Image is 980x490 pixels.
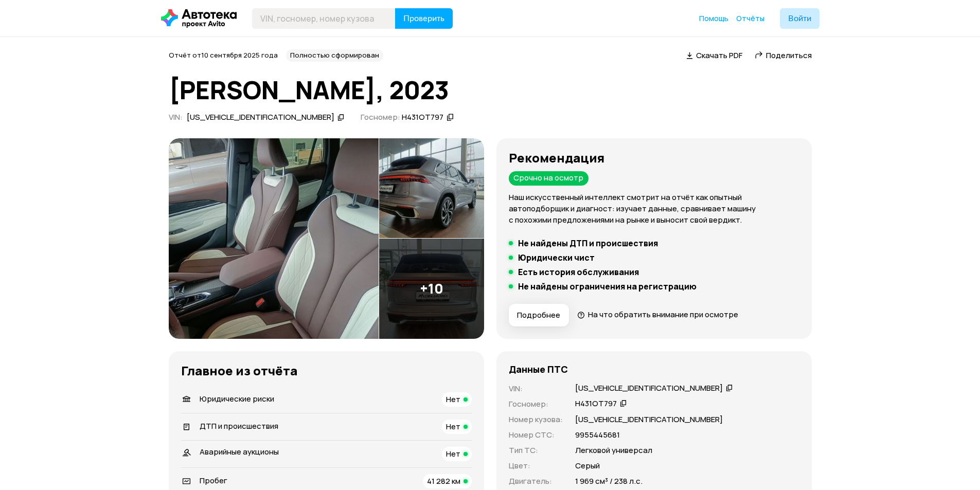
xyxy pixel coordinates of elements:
[575,476,643,487] p: 1 969 см³ / 238 л.с.
[402,112,443,123] div: Н431ОТ797
[200,393,274,404] span: Юридические риски
[517,310,560,320] span: Подробнее
[200,475,227,486] span: Пробег
[575,398,617,409] div: Н431ОТ797
[446,394,460,405] span: Нет
[509,460,563,471] p: Цвет :
[518,252,595,263] h5: Юридически чист
[575,445,652,456] p: Легковой универсал
[780,8,819,29] button: Войти
[736,13,764,23] span: Отчёты
[575,429,620,441] p: 9955445681
[788,14,811,23] span: Войти
[200,421,278,431] span: ДТП и происшествия
[509,364,568,375] h4: Данные ПТС
[403,14,444,23] span: Проверить
[200,446,279,457] span: Аварийные аукционы
[252,8,396,29] input: VIN, госномер, номер кузова
[446,421,460,432] span: Нет
[588,309,738,320] span: На что обратить внимание при осмотре
[509,151,799,165] h3: Рекомендация
[446,448,460,459] span: Нет
[518,281,697,292] h5: Не найдены ограничения на регистрацию
[509,171,589,186] div: Срочно на осмотр
[509,383,563,394] p: VIN :
[169,50,278,60] span: Отчёт от 10 сентября 2025 года
[509,192,799,226] p: Наш искусственный интеллект смотрит на отчёт как опытный автоподборщик и диагност: изучает данные...
[169,112,183,122] span: VIN :
[509,414,563,425] p: Номер кузова :
[509,476,563,487] p: Двигатель :
[169,76,812,104] h1: [PERSON_NAME], 2023
[518,238,658,248] h5: Не найдены ДТП и происшествия
[577,309,739,320] a: На что обратить внимание при осмотре
[518,267,639,277] h5: Есть история обслуживания
[699,13,728,24] a: Помощь
[427,476,460,486] span: 41 282 км
[509,429,563,441] p: Номер СТС :
[181,364,472,378] h3: Главное из отчёта
[361,112,400,122] span: Госномер:
[699,13,728,23] span: Помощь
[509,398,563,410] p: Госномер :
[696,50,742,61] span: Скачать PDF
[509,445,563,456] p: Тип ТС :
[395,8,453,29] button: Проверить
[736,13,764,24] a: Отчёты
[686,50,742,61] a: Скачать PDF
[286,49,383,62] div: Полностью сформирован
[755,50,812,61] a: Поделиться
[575,383,723,394] div: [US_VEHICLE_IDENTIFICATION_NUMBER]
[575,414,723,425] p: [US_VEHICLE_IDENTIFICATION_NUMBER]
[575,460,600,471] p: Серый
[187,112,334,123] div: [US_VEHICLE_IDENTIFICATION_NUMBER]
[766,50,812,61] span: Поделиться
[509,304,569,326] button: Подробнее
